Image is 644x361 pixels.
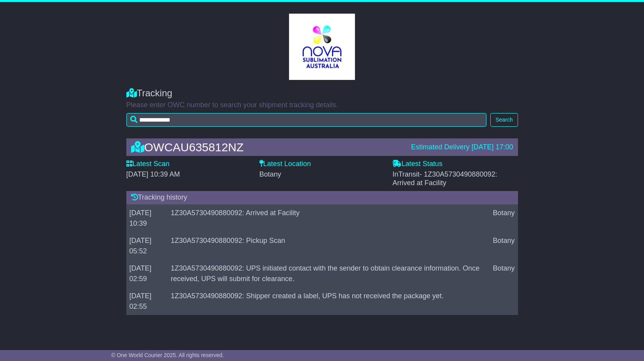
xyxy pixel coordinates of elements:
td: Botany [490,232,518,260]
label: Latest Location [259,160,311,168]
p: Please enter OWC number to search your shipment tracking details. [126,101,518,110]
img: GetCustomerLogo [289,14,355,80]
div: Tracking [126,88,518,99]
td: Botany [490,260,518,287]
td: 1Z30A5730490880092: Arrived at Facility [168,204,490,232]
td: [DATE] 10:39 [126,204,168,232]
label: Latest Status [392,160,442,168]
td: Botany [490,204,518,232]
td: 1Z30A5730490880092: UPS initiated contact with the sender to obtain clearance information. Once r... [168,260,490,287]
span: Botany [259,170,281,178]
span: InTransit [392,170,497,187]
div: Estimated Delivery [DATE] 17:00 [411,143,513,152]
label: Latest Scan [126,160,170,168]
td: [DATE] 02:55 [126,287,168,315]
td: 1Z30A5730490880092: Shipper created a label, UPS has not received the package yet. [168,287,490,315]
div: OWCAU635812NZ [127,141,407,154]
td: [DATE] 02:59 [126,260,168,287]
span: [DATE] 10:39 AM [126,170,180,178]
button: Search [490,113,518,127]
span: - 1Z30A5730490880092: Arrived at Facility [392,170,497,187]
td: [DATE] 05:52 [126,232,168,260]
div: Tracking history [126,191,518,204]
span: © One World Courier 2025. All rights reserved. [111,352,224,358]
td: 1Z30A5730490880092: Pickup Scan [168,232,490,260]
